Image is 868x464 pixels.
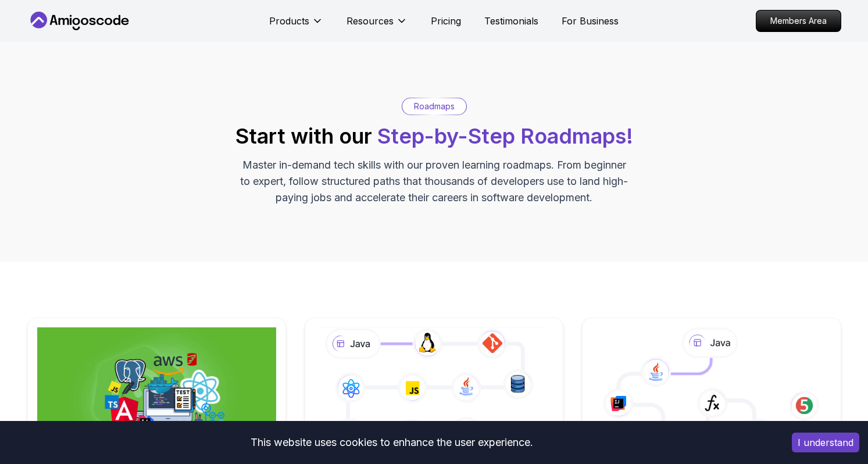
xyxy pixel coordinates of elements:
a: Members Area [756,10,841,32]
p: Resources [347,14,394,28]
p: Products [269,14,309,28]
a: Pricing [431,14,461,28]
p: Members Area [756,10,841,31]
p: Master in-demand tech skills with our proven learning roadmaps. From beginner to expert, follow s... [239,157,630,206]
h2: Start with our [235,124,633,148]
img: Full Stack Professional v2 [37,327,276,453]
button: Resources [347,14,408,37]
button: Products [269,14,323,37]
a: Testimonials [484,14,538,28]
button: Accept cookies [792,433,859,452]
div: This website uses cookies to enhance the user experience. [9,430,774,455]
p: Roadmaps [414,101,455,112]
span: Step-by-Step Roadmaps! [377,123,633,149]
a: For Business [562,14,619,28]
